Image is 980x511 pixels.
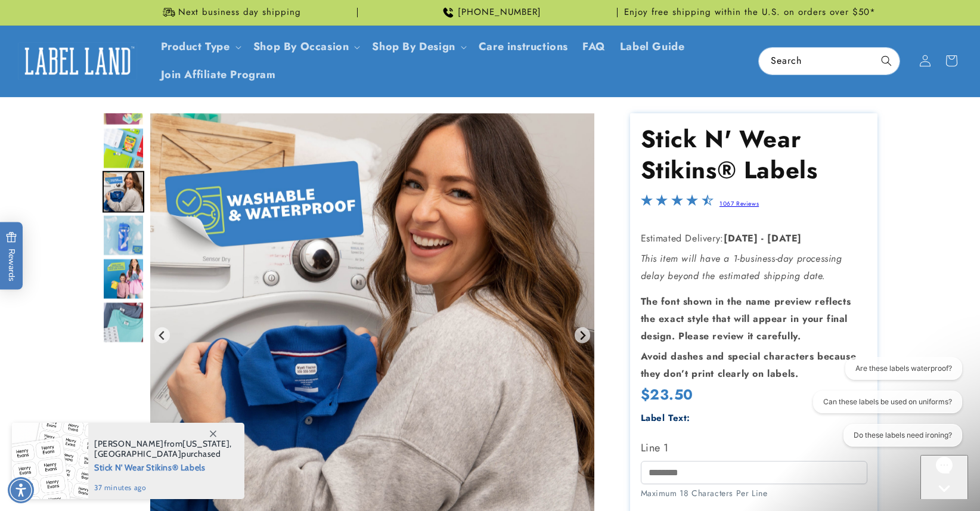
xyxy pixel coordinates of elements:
button: Next slide [575,327,591,343]
span: Care instructions [479,40,568,54]
div: Go to slide 5 [103,127,144,169]
span: [US_STATE] [182,438,230,449]
span: Shop By Occasion [253,40,349,54]
div: Accessibility Menu [8,477,34,503]
span: FAQ [582,40,606,54]
span: [GEOGRAPHIC_DATA] [94,448,181,459]
a: Label Land [14,38,142,84]
span: [PHONE_NUMBER] [458,7,541,18]
div: Go to slide 6 [103,171,144,212]
a: FAQ [575,33,613,61]
span: 37 minutes ago [94,482,232,493]
label: Line 1 [641,438,867,457]
strong: Avoid dashes and special characters because they don’t print clearly on labels. [641,349,857,380]
strong: [DATE] [767,231,802,245]
em: This item will have a 1-business-day processing delay beyond the estimated shipping date. [641,252,842,283]
div: Go to slide 8 [103,258,144,299]
summary: Product Type [154,33,246,61]
strong: - [761,231,764,245]
summary: Shop By Design [365,33,471,61]
span: $23.50 [641,384,694,405]
span: Join Affiliate Program [161,68,276,82]
a: 1067 Reviews - open in a new tab [720,199,759,208]
img: Stick N' Wear® Labels - Label Land [103,127,144,169]
span: Enjoy free shipping within the U.S. on orders over $50* [624,7,876,18]
label: Label Text: [641,411,691,425]
img: Label Land [18,42,137,79]
span: Stick N' Wear Stikins® Labels [94,459,232,474]
span: Label Guide [620,40,685,54]
iframe: Gorgias live chat messenger [920,455,968,499]
strong: The font shown in the name preview reflects the exact style that will appear in your final design... [641,295,851,343]
div: Go to slide 7 [103,214,144,256]
a: Shop By Design [372,39,455,54]
span: Next business day shipping [178,7,301,18]
strong: [DATE] [724,231,758,245]
div: Maximum 18 Characters Per Line [641,487,867,500]
button: Previous slide [154,327,170,343]
span: Rewards [6,231,17,281]
span: [PERSON_NAME] [94,438,164,449]
summary: Shop By Occasion [246,33,365,61]
span: from , purchased [94,439,232,459]
span: 4.7-star overall rating [641,197,714,211]
p: Estimated Delivery: [641,230,867,247]
a: Care instructions [472,33,575,61]
a: Label Guide [613,33,692,61]
button: Search [873,48,900,74]
div: Go to slide 9 [103,301,144,343]
a: Join Affiliate Program [154,61,283,89]
iframe: Gorgias live chat conversation starters [796,357,968,457]
a: Product Type [161,39,230,54]
h1: Stick N' Wear Stikins® Labels [641,123,867,185]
